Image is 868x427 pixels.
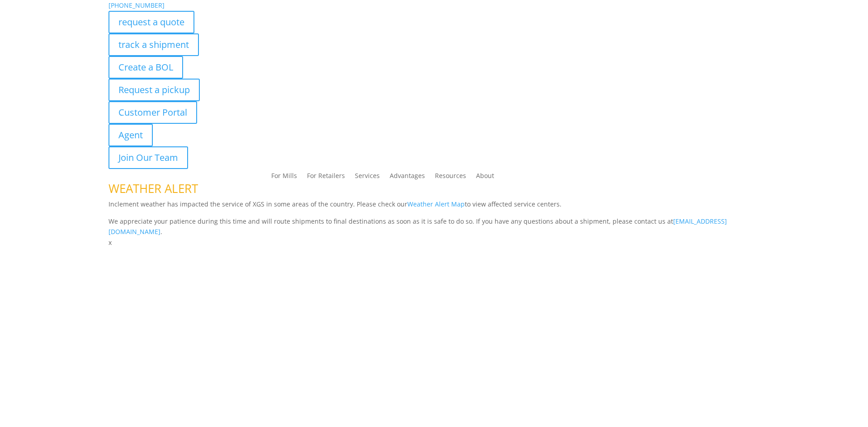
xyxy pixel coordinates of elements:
p: Complete the form below and a member of our team will be in touch within 24 hours. [108,266,759,277]
a: track a shipment [108,33,199,56]
a: Create a BOL [108,56,183,79]
a: For Retailers [307,173,345,183]
a: About [476,173,494,183]
p: We appreciate your patience during this time and will route shipments to final destinations as so... [108,216,759,238]
p: Inclement weather has impacted the service of XGS in some areas of the country. Please check our ... [108,199,759,216]
a: Customer Portal [108,101,197,124]
a: Advantages [390,173,425,183]
h1: Contact Us [108,248,759,266]
a: Agent [108,124,153,146]
a: request a quote [108,11,194,33]
a: Weather Alert Map [407,200,465,208]
span: WEATHER ALERT [108,180,198,197]
a: For Mills [271,173,297,183]
a: [PHONE_NUMBER] [108,1,165,9]
a: Resources [435,173,466,183]
a: Request a pickup [108,79,200,101]
a: Services [355,173,380,183]
p: x [108,237,759,248]
a: Join Our Team [108,146,188,169]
